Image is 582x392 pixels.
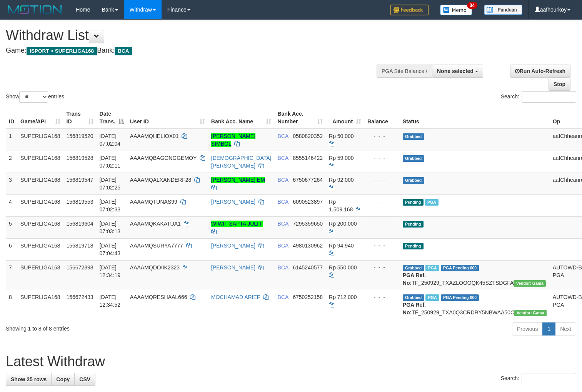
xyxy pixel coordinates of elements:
span: Show 25 rows [11,376,47,382]
span: None selected [437,68,474,74]
label: Search: [501,373,576,384]
span: [DATE] 07:02:33 [100,199,121,213]
span: [DATE] 07:03:13 [100,221,121,234]
span: BCA [277,155,288,161]
td: 4 [6,194,17,216]
span: BCA [277,199,288,205]
a: [DEMOGRAPHIC_DATA][PERSON_NAME] [211,155,272,169]
span: BCA [277,294,288,300]
span: 156672398 [67,264,93,271]
span: Grabbed [403,265,424,271]
span: BCA [115,47,132,55]
td: 2 [6,151,17,173]
label: Search: [501,91,576,103]
td: SUPERLIGA168 [17,238,63,260]
span: Rp 712.000 [329,294,357,300]
span: AAAAMQSURYA7777 [130,243,183,249]
td: SUPERLIGA168 [17,129,63,151]
span: Rp 550.000 [329,264,357,271]
td: SUPERLIGA168 [17,290,63,319]
th: Balance [364,107,400,129]
span: 156672433 [67,294,93,300]
td: TF_250929_TXAZLOOOQK45SZTSDGFA [400,260,550,290]
span: Rp 200.000 [329,221,357,227]
div: - - - [367,220,397,228]
a: Next [555,322,576,336]
a: [PERSON_NAME] [211,243,255,249]
span: AAAAMQALXANDERF28 [130,177,192,183]
span: Copy [56,376,70,382]
a: CSV [74,373,95,386]
span: Rp 1.509.168 [329,199,353,213]
div: PGA Site Balance / [377,65,432,78]
a: Stop [549,78,570,91]
span: Rp 94.940 [329,243,354,249]
th: Bank Acc. Number: activate to sort column ascending [274,107,326,129]
td: 5 [6,216,17,238]
td: SUPERLIGA168 [17,173,63,194]
h1: Latest Withdraw [6,354,576,369]
span: AAAAMQKAKATUA1 [130,221,181,227]
span: Vendor URL: https://trx31.1velocity.biz [514,280,546,287]
td: SUPERLIGA168 [17,151,63,173]
h4: Game: Bank: [6,47,380,55]
td: SUPERLIGA168 [17,194,63,216]
span: 156819604 [67,221,93,227]
a: Copy [51,373,75,386]
div: - - - [367,242,397,249]
span: Marked by aafnonsreyleab [425,199,439,206]
th: Status [400,107,550,129]
td: SUPERLIGA168 [17,216,63,238]
span: AAAAMQHELIOX01 [130,133,179,139]
a: [PERSON_NAME] SIMBOL [211,133,255,147]
span: [DATE] 07:02:04 [100,133,121,147]
span: Copy 7295359650 to clipboard [293,221,323,227]
span: BCA [277,133,288,139]
span: AAAAMQTUNAS99 [130,199,177,205]
td: SUPERLIGA168 [17,260,63,290]
div: Showing 1 to 8 of 8 entries [6,322,237,332]
span: [DATE] 07:04:43 [100,243,121,256]
span: Rp 59.000 [329,155,354,161]
a: [PERSON_NAME] EM [211,177,265,183]
span: 156819553 [67,199,93,205]
div: - - - [367,132,397,140]
select: Showentries [19,91,48,103]
input: Search: [522,373,576,384]
th: ID [6,107,17,129]
a: WIWIT SAPTA JULI F [211,221,263,227]
span: Pending [403,199,424,206]
td: 6 [6,238,17,260]
span: PGA Pending [441,265,479,271]
td: TF_250929_TXA0Q3CRDRY5NBWAA50C [400,290,550,319]
span: 156819718 [67,243,93,249]
a: 1 [542,322,555,336]
td: 1 [6,129,17,151]
span: 156819547 [67,177,93,183]
span: Grabbed [403,177,424,184]
span: ISPORT > SUPERLIGA168 [27,47,97,55]
span: CSV [79,376,90,382]
span: [DATE] 12:34:19 [100,264,121,278]
span: [DATE] 07:02:11 [100,155,121,169]
a: Previous [512,322,543,336]
span: PGA Pending [441,294,479,301]
div: - - - [367,264,397,271]
th: Amount: activate to sort column ascending [326,107,364,129]
span: BCA [277,177,288,183]
th: User ID: activate to sort column ascending [127,107,208,129]
span: AAAAMQDOIIK2323 [130,264,180,271]
div: - - - [367,154,397,162]
div: - - - [367,176,397,184]
label: Show entries [6,91,64,103]
span: 156819520 [67,133,93,139]
span: AAAAMQRESHAAL666 [130,294,187,300]
th: Date Trans.: activate to sort column descending [97,107,127,129]
b: PGA Ref. No: [403,302,426,316]
img: MOTION_logo.png [6,4,64,15]
a: MOCHAMAD ARIEF [211,294,260,300]
span: [DATE] 12:34:52 [100,294,121,308]
span: Pending [403,221,424,228]
span: Grabbed [403,155,424,162]
b: PGA Ref. No: [403,272,426,286]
